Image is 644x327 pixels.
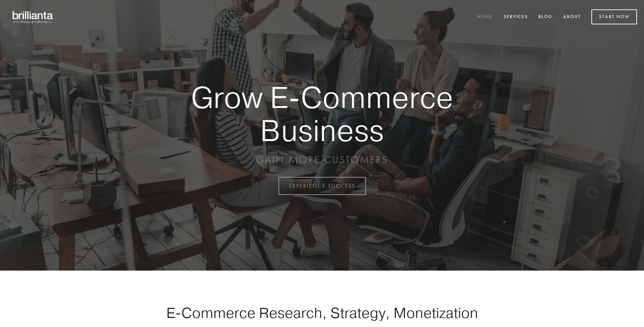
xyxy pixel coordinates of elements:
img: brillianta - research, strategy, marketing [7,7,59,27]
a: Start Now [591,9,637,24]
a: Services [499,11,532,23]
h1: E-Commerce Research, Strategy, Monetization [144,304,500,321]
a: Blog [534,11,557,23]
a: About [559,11,585,23]
strong: Grow E-Commerce Business [167,81,477,147]
a: Home [473,11,497,23]
a: EXPERIENCE SUCCESS [278,177,366,195]
p: GAIN MORE CUSTOMERS [167,154,477,166]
